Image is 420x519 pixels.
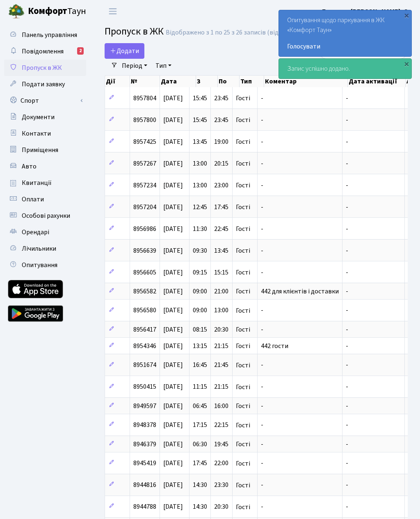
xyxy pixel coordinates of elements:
span: Опитування [22,261,57,270]
span: 8956986 [133,224,156,233]
span: Гості [236,117,250,123]
div: 2 [77,47,84,55]
span: Таун [28,5,86,18]
span: 15:15 [214,268,228,277]
span: [DATE] [163,224,183,233]
span: 8957204 [133,203,156,212]
span: - [346,246,348,255]
span: 8956580 [133,306,156,315]
span: - [261,361,263,370]
span: Приміщення [22,145,58,155]
span: [DATE] [163,503,183,512]
a: Повідомлення2 [4,43,86,60]
span: 23:00 [214,181,228,190]
span: 11:30 [193,224,207,233]
span: - [346,325,348,334]
a: Блєдних [PERSON_NAME]. О. [322,7,410,16]
span: 14:30 [193,481,207,490]
span: 16:00 [214,401,228,411]
span: 8956417 [133,325,156,334]
th: Дата активації [348,76,406,87]
span: 11:15 [193,383,207,392]
span: 8944816 [133,481,156,490]
span: Гості [236,482,250,489]
div: Відображено з 1 по 25 з 26 записів (відфільтровано з 25 записів). [166,29,356,37]
span: Гості [236,384,250,390]
th: Дата [160,76,196,87]
span: [DATE] [163,181,183,190]
span: - [346,341,348,351]
span: [DATE] [163,306,183,315]
span: Лічильники [22,244,56,253]
span: 8956639 [133,246,156,255]
span: Гості [236,138,250,145]
span: 13:45 [193,137,207,146]
span: - [261,268,263,277]
span: 17:15 [193,421,207,430]
span: 442 гости [261,341,288,351]
span: [DATE] [163,401,183,411]
span: - [346,224,348,233]
span: Гості [236,504,250,510]
span: [DATE] [163,137,183,146]
span: - [261,421,263,430]
span: Подати заявку [22,80,65,89]
span: - [261,459,263,468]
span: Особові рахунки [22,211,70,220]
span: 17:45 [193,459,207,468]
a: Пропуск в ЖК [4,60,86,76]
span: Гості [236,182,250,189]
span: - [261,94,263,103]
span: Гості [236,288,250,295]
span: 13:45 [214,246,228,255]
span: - [261,246,263,255]
span: 20:15 [214,159,228,168]
span: 14:30 [193,503,207,512]
b: Блєдних [PERSON_NAME]. О. [322,7,410,16]
span: 22:45 [214,224,228,233]
th: По [218,76,240,87]
a: Особові рахунки [4,208,86,224]
span: 13:00 [193,159,207,168]
span: 8951674 [133,361,156,370]
span: 8957425 [133,137,156,146]
span: - [261,115,263,125]
span: - [261,306,263,315]
span: Пропуск в ЖК [105,24,164,39]
span: - [346,503,348,512]
span: [DATE] [163,246,183,255]
span: Гості [236,204,250,210]
span: - [346,203,348,212]
span: - [261,224,263,233]
span: [DATE] [163,361,183,370]
span: 17:45 [214,203,228,212]
span: - [261,137,263,146]
span: 8949597 [133,401,156,411]
th: № [130,76,160,87]
span: [DATE] [163,481,183,490]
span: 8950415 [133,383,156,392]
span: Гості [236,95,250,101]
a: Приміщення [4,142,86,158]
span: [DATE] [163,459,183,468]
span: 23:30 [214,481,228,490]
span: Гості [236,362,250,369]
span: 8946379 [133,440,156,449]
span: 23:45 [214,94,228,103]
span: 8957234 [133,181,156,190]
span: [DATE] [163,383,183,392]
span: - [346,287,348,296]
span: Контакти [22,129,51,138]
span: [DATE] [163,440,183,449]
span: 15:45 [193,115,207,125]
b: Комфорт [28,5,67,18]
span: - [261,325,263,334]
a: Опитування [4,257,86,273]
span: Гості [236,441,250,447]
span: Гості [236,343,250,349]
span: 20:30 [214,503,228,512]
span: [DATE] [163,94,183,103]
a: Панель управління [4,27,86,43]
span: [DATE] [163,287,183,296]
span: - [346,459,348,468]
